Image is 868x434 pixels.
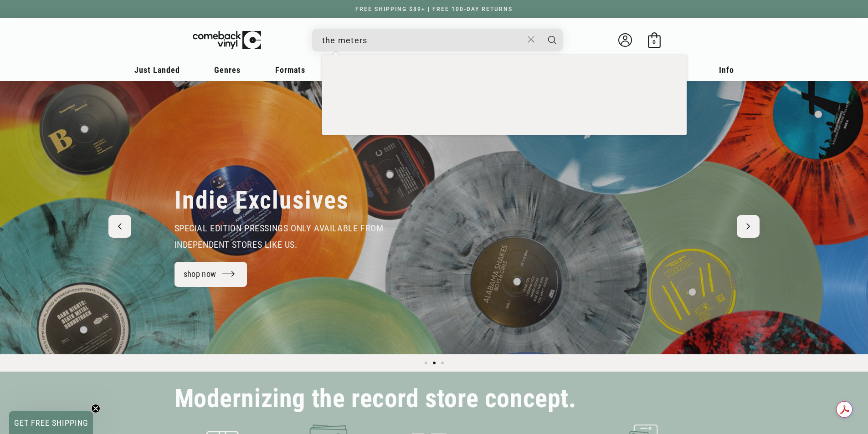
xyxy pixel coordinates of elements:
[346,6,522,12] a: FREE SHIPPING $89+ | FREE 100-DAY RETURNS
[737,215,760,238] button: Next slide
[719,65,734,75] span: Info
[214,65,241,75] span: Genres
[14,418,88,428] span: GET FREE SHIPPING
[541,29,564,51] button: Search
[430,359,438,367] button: Load slide 2 of 3
[438,359,447,367] button: Load slide 3 of 3
[312,29,563,51] div: Search
[175,185,349,215] h2: Indie Exclusives
[91,404,100,413] button: Close teaser
[652,39,656,46] span: 0
[422,359,430,367] button: Load slide 1 of 3
[175,388,576,409] h2: Modernizing the record store concept.
[322,31,523,50] input: When autocomplete results are available use up and down arrows to review and enter to select
[134,65,180,75] span: Just Landed
[175,223,384,250] span: special edition pressings only available from independent stores like us.
[108,215,131,238] button: Previous slide
[275,65,305,75] span: Formats
[9,411,93,434] div: GET FREE SHIPPINGClose teaser
[523,30,539,50] button: Close
[175,262,247,287] a: shop now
